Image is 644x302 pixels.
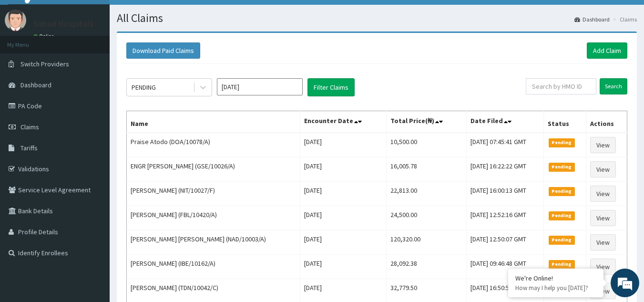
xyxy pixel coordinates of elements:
th: Total Price(₦) [387,111,467,133]
td: [PERSON_NAME] [PERSON_NAME] (NAD/10003/A) [127,230,300,255]
span: Tariffs [20,144,38,152]
td: [DATE] [300,255,386,279]
input: Search by HMO ID [526,78,596,94]
img: User Image [5,10,26,31]
td: [DATE] [300,206,386,230]
td: [PERSON_NAME] (FBL/10420/A) [127,206,300,230]
span: Pending [549,138,575,147]
span: Pending [549,163,575,171]
th: Encounter Date [300,111,386,133]
td: 10,500.00 [387,133,467,157]
td: [DATE] [300,133,386,157]
td: [DATE] 12:50:07 GMT [467,230,544,255]
a: View [590,259,616,275]
p: How may I help you today? [515,284,596,292]
span: Claims [20,123,39,131]
td: [DATE] 09:46:48 GMT [467,255,544,279]
th: Status [544,111,586,133]
button: Download Paid Claims [126,42,200,59]
div: We're Online! [515,274,596,282]
a: View [590,161,616,177]
td: ENGR [PERSON_NAME] (GSE/10026/A) [127,157,300,182]
a: View [590,210,616,226]
a: View [590,234,616,250]
td: [DATE] 16:22:22 GMT [467,157,544,182]
td: [PERSON_NAME] (IBE/10162/A) [127,255,300,279]
th: Actions [586,111,627,133]
input: Select Month and Year [217,78,303,95]
span: Pending [549,260,575,269]
td: 28,092.38 [387,255,467,279]
td: 16,005.78 [387,157,467,182]
h1: All Claims [117,12,637,24]
li: Claims [611,15,637,23]
td: 24,500.00 [387,206,467,230]
span: Pending [549,211,575,220]
td: [DATE] [300,230,386,255]
a: View [590,186,616,202]
td: [PERSON_NAME] (NIT/10027/F) [127,182,300,206]
td: [DATE] [300,182,386,206]
td: [DATE] 07:45:41 GMT [467,133,544,157]
span: Dashboard [20,81,51,89]
div: PENDING [132,83,156,92]
th: Date Filed [467,111,544,133]
td: Praise Atodo (DOA/10078/A) [127,133,300,157]
td: [DATE] [300,157,386,182]
span: Pending [549,236,575,244]
input: Search [600,78,627,94]
th: Name [127,111,300,133]
td: [DATE] 12:52:16 GMT [467,206,544,230]
span: Switch Providers [20,60,69,68]
td: 22,813.00 [387,182,467,206]
span: Pending [549,187,575,196]
td: 120,320.00 [387,230,467,255]
button: Filter Claims [307,78,355,96]
td: [DATE] 16:00:13 GMT [467,182,544,206]
a: Online [33,33,56,40]
a: Add Claim [587,42,627,59]
a: View [590,137,616,153]
p: Sahad Hospitals [33,20,93,28]
a: Dashboard [574,15,610,23]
